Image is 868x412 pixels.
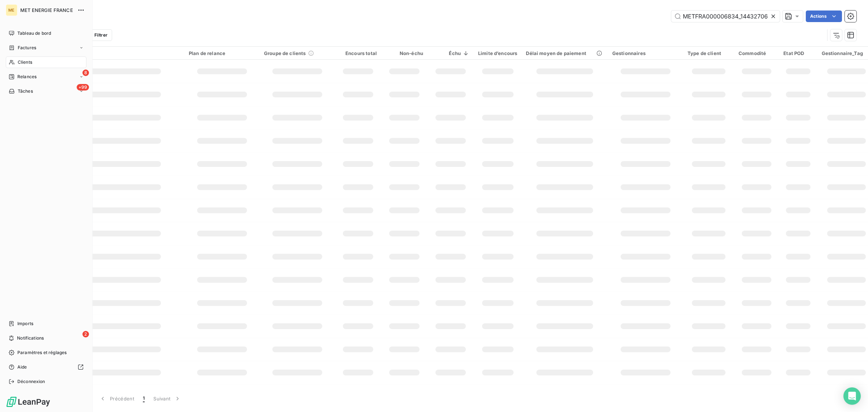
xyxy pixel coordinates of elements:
[6,396,51,408] img: Logo LeanPay
[149,391,186,406] button: Suivant
[17,378,45,385] span: Déconnexion
[18,45,36,51] span: Factures
[143,395,145,402] span: 1
[17,349,67,356] span: Paramètres et réglages
[79,29,112,41] button: Filtrer
[77,84,89,91] span: +99
[478,50,517,56] div: Limite d’encours
[526,50,603,56] div: Délai moyen de paiement
[806,10,842,22] button: Actions
[843,387,861,405] div: Open Intercom Messenger
[82,70,89,76] span: 8
[17,364,27,370] span: Aide
[139,391,149,406] button: 1
[82,331,89,337] span: 2
[783,50,813,56] div: Etat POD
[17,73,37,80] span: Relances
[339,50,377,56] div: Encours total
[17,30,51,37] span: Tableau de bord
[189,50,255,56] div: Plan de relance
[17,320,33,327] span: Imports
[688,50,730,56] div: Type de client
[386,50,423,56] div: Non-échu
[612,50,679,56] div: Gestionnaires
[6,4,17,16] div: ME
[17,335,44,341] span: Notifications
[18,88,33,94] span: Tâches
[671,10,780,22] input: Rechercher
[264,50,306,56] span: Groupe de clients
[95,391,139,406] button: Précédent
[18,59,32,66] span: Clients
[20,7,73,13] span: MET ENERGIE FRANCE
[739,50,775,56] div: Commodité
[432,50,469,56] div: Échu
[6,361,86,373] a: Aide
